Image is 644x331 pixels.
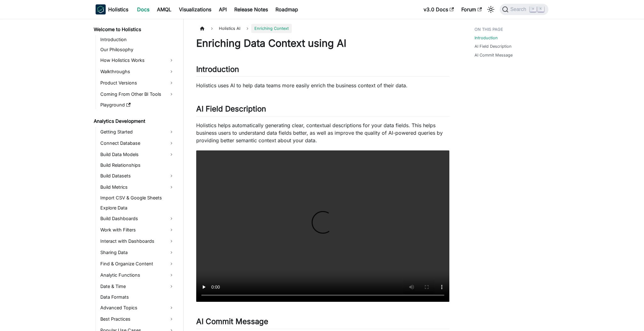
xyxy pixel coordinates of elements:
[98,149,176,160] a: Build Data Models
[98,236,176,246] a: Interact with Dashboards
[98,89,176,99] a: Coming From Other BI Tools
[196,24,449,33] nav: Breadcrumbs
[486,4,496,14] button: Switch between dark and light mode (currently light mode)
[96,4,128,14] a: HolisticsHolistics
[98,182,176,192] a: Build Metrics
[98,161,176,170] a: Build Relationships
[508,7,530,12] span: Search
[108,6,128,13] b: Holistics
[272,4,302,14] a: Roadmap
[500,4,548,15] button: Search (Command+K)
[196,37,449,50] h1: Enriching Data Context using AI
[153,4,175,14] a: AMQL
[98,171,176,181] a: Build Datasets
[196,65,449,77] h2: Introduction
[196,24,208,33] a: Home page
[98,55,176,65] a: How Holistics Works
[230,4,272,14] a: Release Notes
[98,138,176,148] a: Connect Database
[92,25,176,34] a: Welcome to Holistics
[538,6,544,12] kbd: K
[92,117,176,126] a: Analytics Development
[475,52,513,58] a: AI Commit Message
[215,4,230,14] a: API
[420,4,458,14] a: v3.0 Docs
[458,4,486,14] a: Forum
[175,4,215,14] a: Visualizations
[475,35,498,41] a: Introduction
[530,6,536,12] kbd: ⌘
[96,4,106,14] img: Holistics
[216,24,243,33] span: Holistics AI
[196,82,449,89] p: Holistics uses AI to help data teams more easily enrich the business context of their data.
[98,127,176,137] a: Getting Started
[98,259,176,269] a: Find & Organize Content
[98,45,176,54] a: Our Philosophy
[98,35,176,44] a: Introduction
[98,314,176,324] a: Best Practices
[98,78,176,88] a: Product Versions
[89,19,184,331] nav: Docs sidebar
[98,247,176,258] a: Sharing Data
[98,270,176,280] a: Analytic Functions
[196,150,449,302] video: Your browser does not support embedding video, but you can .
[98,214,176,224] a: Build Dashboards
[98,193,176,202] a: Import CSV & Google Sheets
[98,293,176,301] a: Data Formats
[98,100,176,109] a: Playground
[196,122,449,144] p: Holistics helps automatically generating clear, contextual descriptions for your data fields. Thi...
[196,317,449,329] h2: AI Commit Message
[196,104,449,116] h2: AI Field Description
[98,303,176,313] a: Advanced Topics
[475,43,512,49] a: AI Field Description
[98,203,176,212] a: Explore Data
[251,24,292,33] span: Enriching Context
[98,225,176,235] a: Work with Filters
[98,67,176,77] a: Walkthroughs
[98,281,176,291] a: Date & Time
[133,4,153,14] a: Docs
